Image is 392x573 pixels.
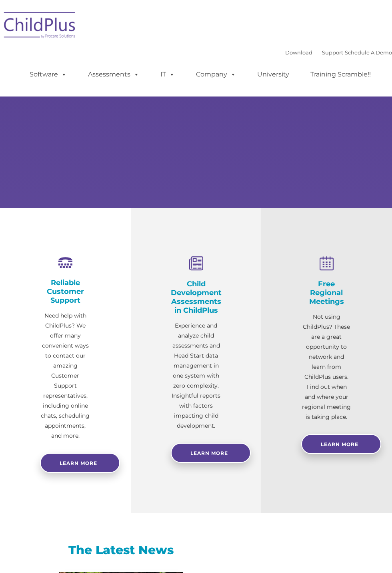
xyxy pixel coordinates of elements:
h4: Reliable Customer Support [40,278,91,305]
a: Training Scramble!! [302,66,379,82]
font: | [285,49,392,56]
span: Learn More [321,441,358,447]
a: Assessments [80,66,147,82]
a: Learn More [171,443,251,463]
p: Need help with ChildPlus? We offer many convenient ways to contact our amazing Customer Support r... [40,311,91,441]
a: IT [152,66,183,82]
a: Schedule A Demo [345,49,392,56]
span: Learn More [190,450,228,456]
a: Learn More [301,434,381,454]
a: Software [22,66,75,82]
h4: Free Regional Meetings [301,279,352,306]
p: Experience and analyze child assessments and Head Start data management in one system with zero c... [171,321,222,431]
span: Learn more [60,460,97,466]
h3: The Latest News [59,542,183,558]
a: Support [322,49,343,56]
a: Learn more [40,453,120,473]
a: Download [285,49,312,56]
a: University [249,66,297,82]
h4: Child Development Assessments in ChildPlus [171,279,222,315]
a: Company [188,66,244,82]
p: Not using ChildPlus? These are a great opportunity to network and learn from ChildPlus users. Fin... [301,312,352,422]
